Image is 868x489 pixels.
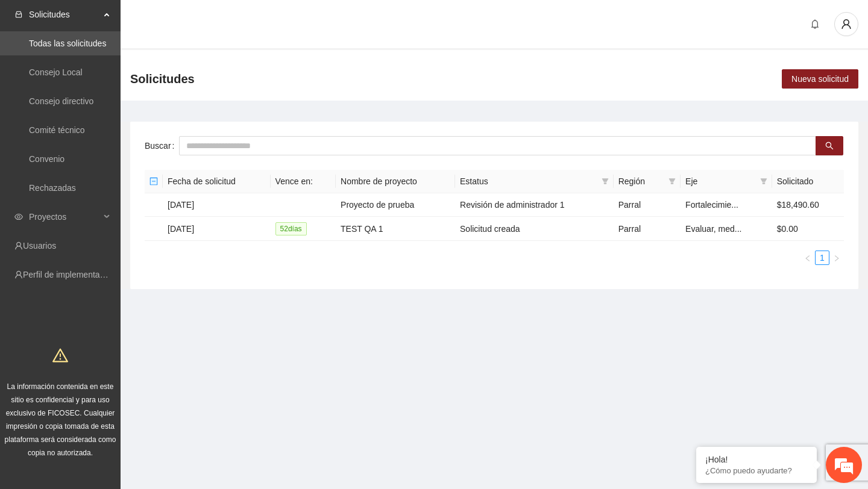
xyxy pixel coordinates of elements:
[149,177,158,185] span: minus-square
[336,193,455,217] td: Proyecto de prueba
[614,193,681,217] td: Parral
[63,61,203,77] div: Chatee con nosotros ahora
[29,154,64,164] a: Convenio
[29,39,106,48] a: Todas las solicitudes
[685,224,741,234] span: Evaluar, med...
[829,251,844,265] button: right
[772,193,844,217] td: $18,490.60
[29,205,100,229] span: Proyectos
[336,217,455,241] td: TEST QA 1
[599,172,611,190] span: filter
[685,175,755,188] span: Eje
[163,193,271,217] td: [DATE]
[29,125,85,135] a: Comité técnico
[833,255,840,262] span: right
[806,19,824,29] span: bell
[705,466,808,475] p: ¿Cómo puedo ayudarte?
[685,200,738,210] span: Fortalecimie...
[29,183,76,193] a: Rechazadas
[5,382,116,457] span: La información contenida en este sitio es confidencial y para uso exclusivo de FICOSEC. Cualquier...
[618,175,664,188] span: Región
[275,222,307,235] span: 52 día s
[668,178,676,185] span: filter
[772,170,844,193] th: Solicitado
[758,172,770,190] span: filter
[815,251,829,265] li: 1
[23,241,56,251] a: Usuarios
[163,170,271,193] th: Fecha de solicitud
[455,193,614,217] td: Revisión de administrador 1
[805,14,825,34] button: bell
[835,19,858,30] span: user
[29,67,83,77] a: Consejo Local
[163,217,271,241] td: [DATE]
[800,251,815,265] button: left
[791,72,849,86] span: Nueva solicitud
[816,251,829,264] a: 1
[336,170,455,193] th: Nombre de proyecto
[14,213,23,221] span: eye
[760,178,767,185] span: filter
[602,178,609,185] span: filter
[772,217,844,241] td: $0.00
[834,12,858,36] button: user
[455,217,614,241] td: Solicitud creada
[14,10,23,19] span: inbox
[52,347,68,363] span: warning
[271,170,336,193] th: Vence en:
[198,6,227,35] div: Minimizar ventana de chat en vivo
[804,255,811,262] span: left
[816,136,843,155] button: search
[800,251,815,265] li: Previous Page
[70,161,166,282] span: Estamos en línea.
[29,96,93,106] a: Consejo directivo
[130,69,195,89] span: Solicitudes
[666,172,678,190] span: filter
[23,270,117,279] a: Perfil de implementadora
[6,329,230,371] textarea: Escriba su mensaje y pulse “Intro”
[782,69,858,89] button: Nueva solicitud
[705,455,808,464] div: ¡Hola!
[825,142,834,151] span: search
[829,251,844,265] li: Next Page
[614,217,681,241] td: Parral
[460,175,597,188] span: Estatus
[145,136,179,155] label: Buscar
[29,2,100,26] span: Solicitudes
